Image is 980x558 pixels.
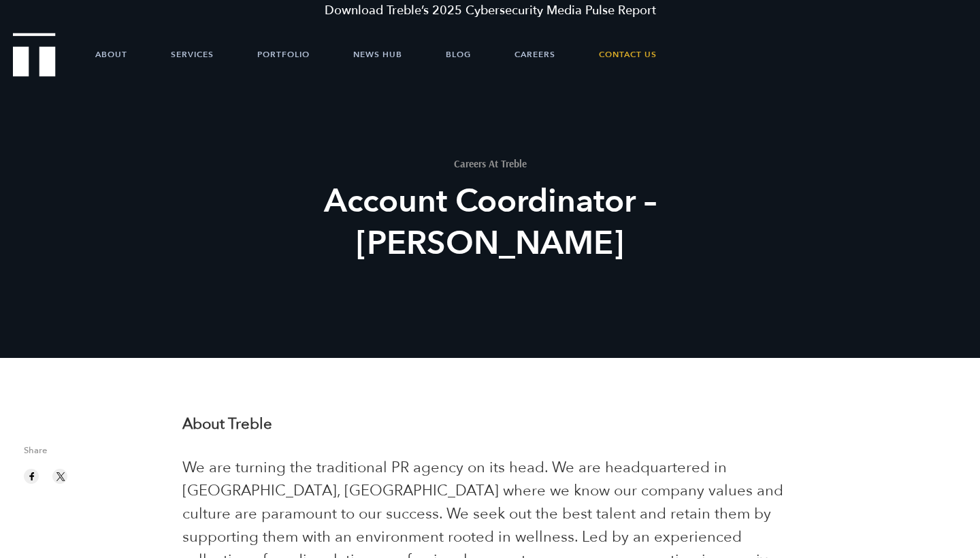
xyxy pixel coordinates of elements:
strong: About Treble [182,414,272,434]
h2: Account Coordinator – [PERSON_NAME] [239,180,741,265]
img: twitter sharing button [54,470,67,482]
a: Services [171,34,214,75]
a: Portfolio [257,34,310,75]
img: Treble logo [13,33,56,76]
img: facebook sharing button [26,470,38,482]
a: Treble Homepage [14,34,54,76]
h1: Careers At Treble [239,159,741,169]
a: Blog [446,34,471,75]
a: About [95,34,127,75]
a: News Hub [353,34,402,75]
span: Share [24,446,162,462]
a: Careers [514,34,555,75]
a: Contact Us [599,34,657,75]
